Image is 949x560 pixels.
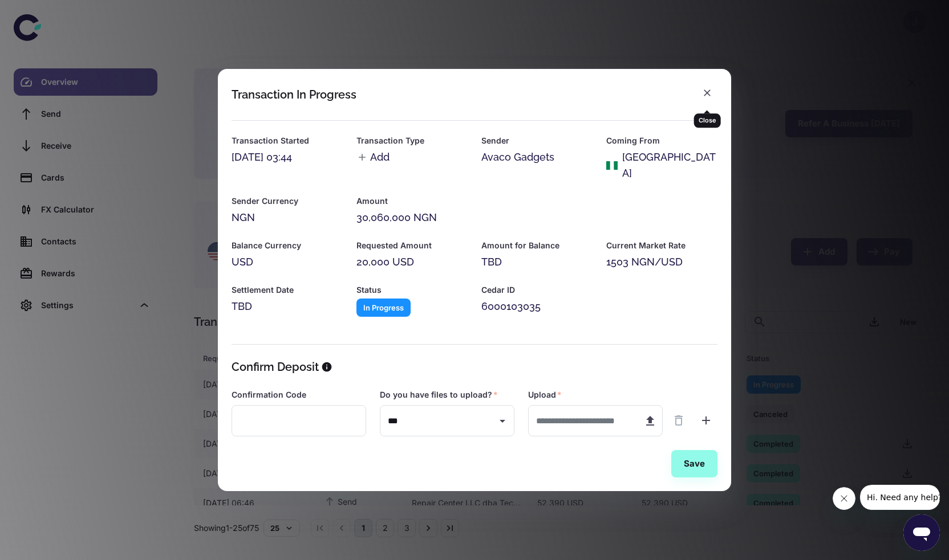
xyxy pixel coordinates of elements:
iframe: Message from company [860,485,940,510]
div: Close [694,113,721,128]
div: TBD [481,254,593,270]
div: 30,060,000 NGN [356,210,717,226]
h6: Status [356,284,468,296]
h6: Sender [481,134,593,147]
div: Avaco Gadgets [481,149,593,165]
h6: Cedar ID [481,284,593,296]
div: 20,000 USD [356,254,468,270]
label: Confirmation Code [232,389,306,400]
div: Transaction In Progress [232,88,356,101]
div: [GEOGRAPHIC_DATA] [622,149,717,181]
div: [DATE] 03:44 [232,149,343,165]
div: NGN [232,210,343,226]
h6: Requested Amount [356,239,468,252]
h6: Sender Currency [232,195,343,207]
button: Save [671,450,717,477]
button: Open [494,413,510,429]
iframe: Close message [833,487,855,510]
h6: Transaction Type [356,134,468,147]
h6: Coming From [606,134,717,147]
h5: Confirm Deposit [232,358,319,375]
div: TBD [232,299,343,314]
label: Upload [528,389,562,400]
h6: Transaction Started [232,134,343,147]
iframe: Button to launch messaging window [903,514,940,551]
h6: Balance Currency [232,239,343,252]
span: In Progress [356,302,411,313]
h6: Amount [356,195,717,207]
h6: Settlement Date [232,284,343,296]
h6: Current Market Rate [606,239,717,252]
h6: Amount for Balance [481,239,593,252]
label: Do you have files to upload? [380,389,498,400]
span: Add [356,149,390,165]
div: 1503 NGN/USD [606,254,717,270]
span: Hi. Need any help? [7,8,82,17]
div: 6000103035 [481,299,593,314]
div: USD [232,254,343,270]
